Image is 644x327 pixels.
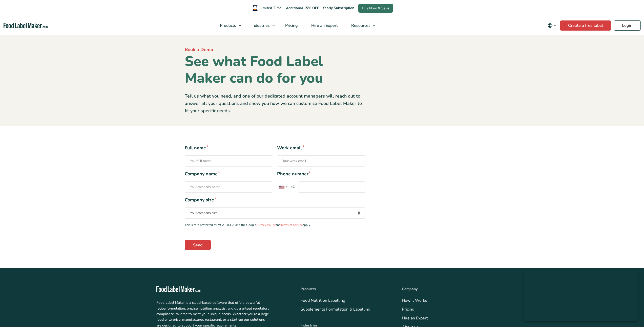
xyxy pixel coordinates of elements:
[310,23,338,28] span: Hire an Expert
[156,286,200,292] img: Food Label Maker - white
[402,298,427,303] a: How it Works
[277,182,289,192] div: United States: +1
[185,46,213,53] span: Book a Demo
[301,307,370,312] a: Supplements Formulation & Labelling
[288,184,297,190] span: +1
[402,286,488,292] p: Company
[245,16,277,35] a: Industries
[285,5,320,12] span: Additional 15% OFF
[350,23,371,28] span: Resources
[299,181,365,193] input: Phone number* List of countries+1
[301,286,387,292] p: Products
[156,286,285,292] a: Food Label Maker homepage
[250,23,270,28] span: Industries
[185,145,460,250] form: Contact form
[544,20,560,31] button: Change language
[281,223,303,227] a: Terms of Service
[185,53,365,86] h1: See what Food Label Maker can do for you
[256,223,276,227] a: Privacy Policy
[277,171,365,177] span: Phone number
[213,16,244,35] a: Products
[185,145,273,151] span: Full name
[614,20,641,31] a: Login
[402,315,428,321] a: Hire an Expert
[358,4,393,13] a: Buy Now & Save
[277,155,365,167] input: Work email*
[560,20,611,31] a: Create a free label
[185,155,273,167] input: Full name*
[185,223,365,227] p: This site is protected by reCAPTCHA and the Google and apply.
[345,16,378,35] a: Resources
[284,23,298,28] span: Pricing
[4,23,48,29] a: Food Label Maker homepage
[185,181,273,193] input: Company name*
[218,23,237,28] span: Products
[185,240,211,250] input: Send
[279,16,303,35] a: Pricing
[185,92,365,114] p: Tell us what you need, and one of our dedicated account managers will reach out to answer all you...
[260,6,282,10] span: Limited Time!
[277,145,365,151] span: Work email
[185,197,365,203] span: Company size
[305,16,343,35] a: Hire an Expert
[323,6,354,10] span: Yearly Subscription
[402,307,414,312] a: Pricing
[301,298,345,303] a: Food Nutrition Labelling
[185,171,273,177] span: Company name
